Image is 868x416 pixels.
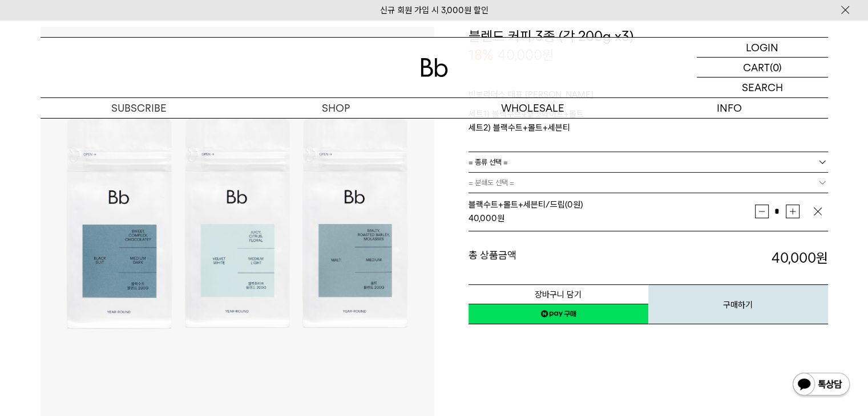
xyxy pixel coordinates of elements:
[469,248,648,268] dt: 총 상품금액
[631,98,828,118] p: INFO
[380,5,488,15] a: 신규 회원 가입 시 3,000원 할인
[237,98,434,118] a: SHOP
[697,58,828,78] a: CART (0)
[770,58,782,77] p: (0)
[469,107,828,134] p: 세트1) 블랙수트+벨벳화이트+몰트 세트2) 블랙수트+몰트+세븐티
[434,98,631,118] p: WHOLESALE
[469,211,755,225] div: 원
[746,38,778,57] p: LOGIN
[697,38,828,58] a: LOGIN
[816,250,828,266] b: 원
[755,205,769,218] button: 감소
[812,206,823,217] img: 삭제
[421,58,448,77] img: 로고
[469,213,497,223] strong: 40,000
[743,58,770,77] p: CART
[469,199,583,210] span: 블랙수트+몰트+세븐티/드립 (0원)
[469,173,514,193] span: = 분쇄도 선택 =
[469,152,508,172] span: = 종류 선택 =
[792,372,851,399] img: 카카오톡 채널 1:1 채팅 버튼
[41,98,237,118] a: SUBSCRIBE
[786,205,800,218] button: 증가
[772,250,828,266] strong: 40,000
[648,284,828,324] button: 구매하기
[469,304,648,324] a: 새창
[742,78,783,97] p: SEARCH
[469,284,648,304] button: 장바구니 담기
